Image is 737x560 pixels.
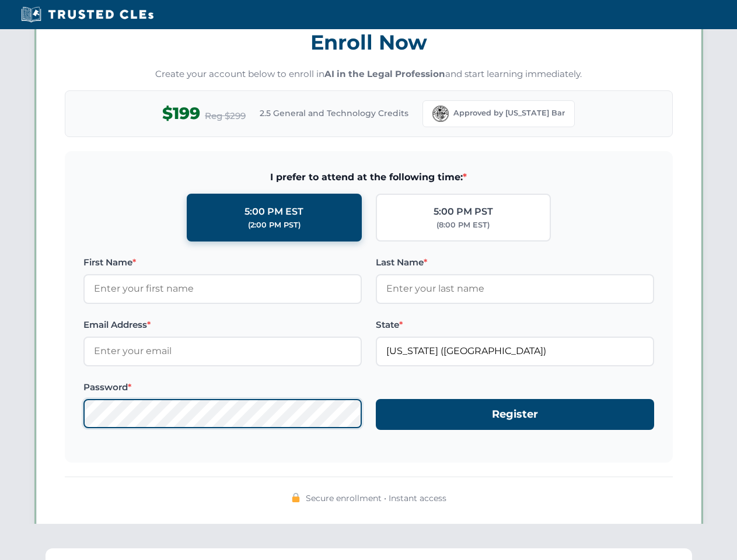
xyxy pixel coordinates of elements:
[248,219,301,231] div: (2:00 PM PST)
[453,107,565,119] span: Approved by [US_STATE] Bar
[434,204,493,219] div: 5:00 PM PST
[83,170,654,185] span: I prefer to attend at the following time:
[18,6,157,23] img: Trusted CLEs
[83,318,362,332] label: Email Address
[83,274,362,303] input: Enter your first name
[376,399,654,430] button: Register
[376,337,654,366] input: Florida (FL)
[260,107,408,120] span: 2.5 General and Technology Credits
[324,68,445,79] strong: AI in the Legal Profession
[205,109,246,123] span: Reg $299
[376,274,654,303] input: Enter your last name
[376,256,654,269] label: Last Name
[65,24,673,61] h3: Enroll Now
[436,219,490,231] div: (8:00 PM EST)
[244,204,303,219] div: 5:00 PM EST
[83,380,362,394] label: Password
[432,106,449,122] img: Florida Bar
[376,318,654,332] label: State
[83,256,362,269] label: First Name
[291,493,301,502] img: 🔒
[83,337,362,366] input: Enter your email
[306,492,446,505] span: Secure enrollment • Instant access
[162,100,200,127] span: $199
[65,68,673,81] p: Create your account below to enroll in and start learning immediately.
